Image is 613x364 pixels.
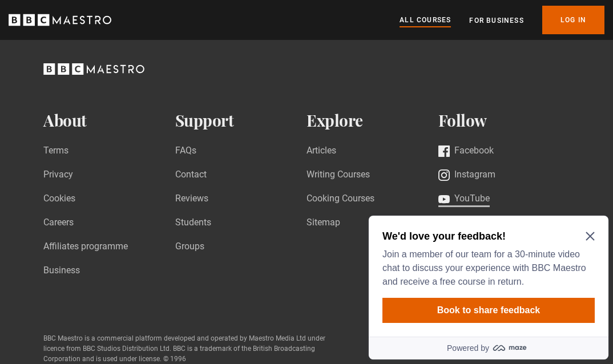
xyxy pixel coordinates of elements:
nav: Primary [400,6,604,34]
a: Articles [306,144,336,159]
h2: We'd love your feedback! [18,18,226,32]
a: Writing Courses [306,168,370,183]
button: Close Maze Prompt [221,21,231,30]
a: For business [469,15,523,26]
a: Cookies [43,192,75,207]
a: Reviews [175,192,208,207]
a: FAQs [175,144,196,159]
p: Join a member of our team for a 30-minute video chat to discuss your experience with BBC Maestro ... [18,37,226,78]
a: Cooking Courses [306,192,374,207]
a: BBC Maestro, back to top [43,67,144,78]
div: Optional study invitation [5,5,244,148]
h2: Support [175,111,307,130]
a: YouTube [438,192,490,207]
a: Careers [43,216,74,231]
a: Business [43,264,80,279]
a: Instagram [438,168,495,183]
nav: Footer [43,111,570,306]
p: BBC Maestro is a commercial platform developed and operated by Maestro Media Ltd under licence fr... [43,333,329,364]
h2: Follow [438,111,570,130]
h2: About [43,111,175,130]
a: Sitemap [306,216,340,231]
button: Book to share feedback [18,87,231,112]
a: Contact [175,168,207,183]
a: Students [175,216,211,231]
a: Privacy [43,168,73,183]
a: All Courses [400,14,451,27]
a: Groups [175,240,204,255]
a: Powered by maze [5,126,244,148]
a: Log In [542,6,604,34]
a: Affiliates programme [43,240,128,255]
h2: Explore [306,111,438,130]
a: Terms [43,144,68,159]
svg: BBC Maestro, back to top [43,63,144,75]
a: Facebook [438,144,494,159]
svg: BBC Maestro [9,11,111,29]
